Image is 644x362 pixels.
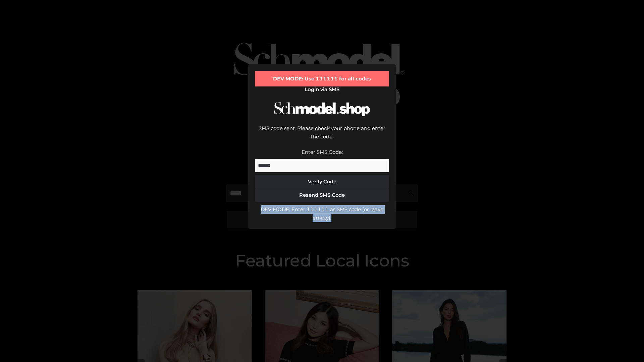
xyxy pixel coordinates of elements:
div: SMS code sent. Please check your phone and enter the code. [255,124,389,148]
div: DEV MODE: Use 111111 for all codes [255,71,389,86]
label: Enter SMS Code: [302,149,343,155]
button: Verify Code [255,175,389,188]
img: Schmodel Logo [272,96,372,122]
div: DEV MODE: Enter 111111 as SMS code (or leave empty). [255,205,389,222]
button: Resend SMS Code [255,188,389,202]
h2: Login via SMS [255,86,389,93]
